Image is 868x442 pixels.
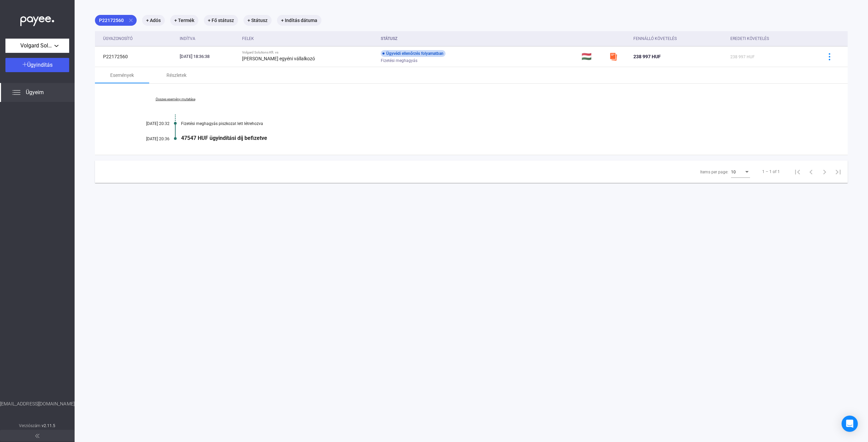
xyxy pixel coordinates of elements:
div: Eredeti követelés [730,35,814,43]
button: Last page [831,165,845,178]
button: Volgard Solutions Kft. [5,39,69,53]
div: Ügyazonosító [103,35,174,43]
span: Ügyindítás [27,62,53,68]
div: Felek [242,35,254,43]
div: Ügyazonosító [103,35,133,43]
button: Next page [818,165,831,178]
div: [DATE] 18:36:38 [180,53,237,60]
div: Items per page: [700,168,728,176]
img: white-payee-white-dot.svg [20,13,54,26]
div: Részletek [166,71,186,79]
span: Volgard Solutions Kft. [20,42,54,50]
strong: v2.11.5 [42,423,56,428]
mat-chip: + Fő státusz [204,15,238,26]
img: plus-white.svg [22,62,27,67]
img: more-blue [826,53,833,60]
span: 238 997 HUF [633,54,661,59]
img: szamlazzhu-mini [609,52,617,61]
div: Fennálló követelés [633,35,677,43]
button: First page [791,165,804,178]
span: 10 [731,170,736,174]
div: [DATE] 20:36 [129,136,170,141]
mat-chip: + Státusz [243,15,272,26]
span: 238 997 HUF [730,55,755,59]
mat-chip: + Indítás dátuma [277,15,321,26]
td: 🇭🇺 [579,46,606,67]
button: more-blue [822,49,836,64]
a: Összes esemény mutatása [129,97,222,101]
div: Volgard Solutions Kft. vs [242,50,375,55]
div: Fizetési meghagyás piszkozat lett létrehozva [181,121,814,126]
strong: [PERSON_NAME] egyéni vállalkozó [242,56,315,61]
div: Fennálló követelés [633,35,725,43]
img: arrow-double-left-grey.svg [35,434,39,438]
div: 47547 HUF ügyindítási díj befizetve [181,135,814,141]
mat-icon: close [128,17,134,23]
div: Indítva [180,35,237,43]
span: Fizetési meghagyás [381,57,417,65]
mat-chip: + Termék [170,15,198,26]
button: Previous page [804,165,818,178]
td: P22172560 [95,46,177,67]
div: [DATE] 20:32 [129,121,170,126]
th: Státusz [378,31,579,46]
img: list.svg [12,88,20,97]
mat-select: Items per page: [731,168,750,176]
div: Felek [242,35,375,43]
div: Eredeti követelés [730,35,769,43]
div: Ügyvédi ellenőrzés folyamatban [381,50,446,57]
button: Ügyindítás [5,58,69,72]
div: Open Intercom Messenger [842,416,858,432]
div: Események [110,71,134,79]
mat-chip: + Adós [142,15,165,26]
mat-chip: P22172560 [95,15,137,26]
div: 1 – 1 of 1 [762,168,780,176]
div: Indítva [180,35,195,43]
span: Ügyeim [26,88,44,97]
